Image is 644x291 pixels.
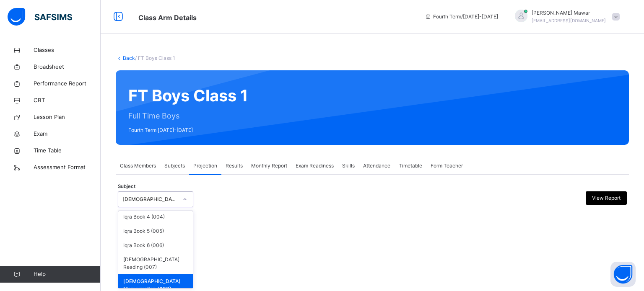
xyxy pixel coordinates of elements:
[34,80,101,88] span: Performance Report
[34,113,101,121] span: Lesson Plan
[120,162,156,170] span: Class Members
[34,130,101,138] span: Exam
[34,147,101,155] span: Time Table
[363,162,390,170] span: Attendance
[34,270,100,278] span: Help
[118,210,193,224] div: Iqra Book 4 (004)
[532,18,606,23] span: [EMAIL_ADDRESS][DOMAIN_NAME]
[118,183,135,190] span: Subject
[123,55,135,61] a: Back
[135,55,175,61] span: / FT Boys Class 1
[122,196,178,203] div: [DEMOGRAPHIC_DATA] Memorisation (008)
[34,63,101,71] span: Broadsheet
[164,162,185,170] span: Subjects
[226,162,243,170] span: Results
[431,162,463,170] span: Form Teacher
[425,13,498,21] span: session/term information
[34,163,101,172] span: Assessment Format
[399,162,422,170] span: Timetable
[592,194,621,202] span: View Report
[193,162,217,170] span: Projection
[8,8,72,26] img: safsims
[296,162,334,170] span: Exam Readiness
[118,238,193,252] div: Iqra Book 6 (006)
[34,46,101,54] span: Classes
[506,9,624,24] div: Hafiz AbdullahMawar
[138,13,197,22] span: Class Arm Details
[342,162,355,170] span: Skills
[34,96,101,105] span: CBT
[251,162,287,170] span: Monthly Report
[610,262,636,287] button: Open asap
[532,9,606,17] span: [PERSON_NAME] Mawar
[118,224,193,238] div: Iqra Book 5 (005)
[118,252,193,274] div: [DEMOGRAPHIC_DATA] Reading (007)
